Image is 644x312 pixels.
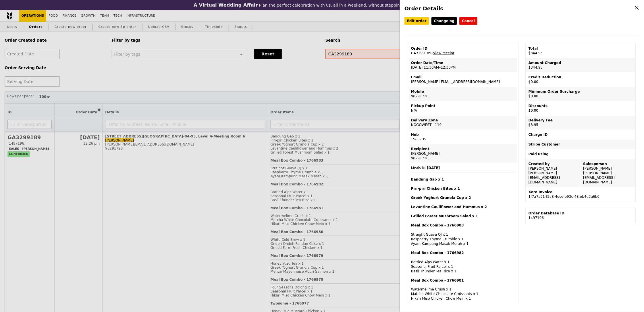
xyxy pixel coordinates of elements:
[404,17,429,25] a: Edit order
[529,118,633,123] div: Delivery Fee
[526,159,581,187] td: [PERSON_NAME] [PERSON_NAME][EMAIL_ADDRESS][DOMAIN_NAME]
[411,205,515,209] h4: Levantine Cauliflower and Hummus x 2
[409,73,518,86] td: [PERSON_NAME][EMAIL_ADDRESS][DOMAIN_NAME]
[459,17,477,25] button: Cancel
[529,142,633,147] div: Stripe Customer
[431,51,433,55] span: –
[409,58,518,72] td: [DATE] 11:30AM–12:30PM
[431,17,457,25] a: Changelog
[409,44,518,58] td: GA3299189
[529,75,633,80] div: Credit Deduction
[526,58,635,72] td: $344.95
[526,73,635,86] td: $0.00
[411,195,515,200] h4: Greek Yoghurt Granola Cup x 2
[411,251,515,255] h4: Meal Box Combo - 1766982
[529,152,633,156] div: Paid using
[411,223,515,246] div: Straight Guava OJ x 1 Raspberry Thyme Crumble x 1 Ayam Kampung Masak Merah x 1
[411,214,515,218] h4: Grilled Forest Mushroom Salad x 1
[529,89,633,94] div: Minimum Order Surcharge
[411,46,515,51] div: Order ID
[526,87,635,101] td: $0.00
[427,166,440,170] b: [DATE]
[404,5,443,11] span: Order Details
[526,116,635,129] td: $3.95
[581,159,635,187] td: [PERSON_NAME] [PERSON_NAME][EMAIL_ADDRESS][DOMAIN_NAME]
[409,130,518,144] td: TS-L - 35
[411,132,515,137] div: Hub
[409,116,518,129] td: NOGOWEST - 119
[411,186,515,191] h4: Piri-piri Chicken Bites x 1
[411,156,515,160] div: 98291728
[529,211,633,216] div: Order Database ID
[529,190,633,194] div: Xero Invoice
[409,87,518,101] td: 98291728
[529,162,578,166] div: Created by
[411,223,515,228] h4: Meal Box Combo - 1766983
[409,101,518,115] td: N/A
[411,75,515,80] div: Email
[583,162,633,166] div: Salesperson
[411,151,515,156] div: [PERSON_NAME]
[411,147,515,151] div: Recipient
[529,61,633,65] div: Amount Charged
[433,51,454,55] a: View receipt
[411,89,515,94] div: Mobile
[411,251,515,274] div: Bottled Alps Water x 1 Seasonal Fruit Parcel x 1 Basil Thunder Tea Rice x 1
[411,118,515,123] div: Delivery Zone
[411,177,515,182] h4: Bandung Gao x 1
[411,278,515,283] h4: Meal Box Combo - 1766981
[529,195,599,199] a: 1f7a7a51-f5a8-4ece-b93c-48feb4d3a6b6
[529,46,633,51] div: Total
[526,209,635,222] td: 1497196
[526,101,635,115] td: $0.00
[411,61,515,65] div: Order Date/Time
[526,44,635,58] td: $344.95
[411,104,515,108] div: Pickup Point
[529,132,633,137] div: Charge ID
[411,278,515,301] div: Watermelime Crush x 1 Matcha White Chocolate Croissants x 1 Hikari Miso Chicken Chow Mein x 1
[529,104,633,108] div: Discounts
